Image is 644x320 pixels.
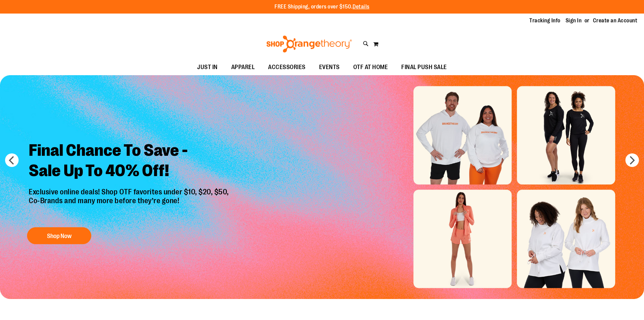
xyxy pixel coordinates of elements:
a: Final Chance To Save -Sale Up To 40% Off! Exclusive online deals! Shop OTF favorites under $10, $... [24,135,236,248]
span: ACCESSORIES [268,60,306,75]
a: FINAL PUSH SALE [395,60,454,75]
a: Sign In [566,17,582,24]
span: APPAREL [231,60,255,75]
a: ACCESSORIES [261,60,312,75]
a: OTF AT HOME [347,60,395,75]
img: Shop Orangetheory [265,36,353,52]
span: JUST IN [197,60,218,75]
span: OTF AT HOME [353,60,388,75]
h2: Final Chance To Save - Sale Up To 40% Off! [24,135,236,188]
button: Shop Now [27,227,91,244]
span: EVENTS [319,60,340,75]
a: Tracking Info [529,17,560,24]
a: APPAREL [224,60,262,75]
button: prev [5,153,19,167]
p: FREE Shipping, orders over $150. [275,3,369,11]
a: JUST IN [190,60,224,75]
a: Details [353,4,369,10]
button: next [625,153,639,167]
span: FINAL PUSH SALE [401,60,447,75]
p: Exclusive online deals! Shop OTF favorites under $10, $20, $50, Co-Brands and many more before th... [24,188,236,221]
a: Create an Account [593,17,638,24]
a: EVENTS [312,60,347,75]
